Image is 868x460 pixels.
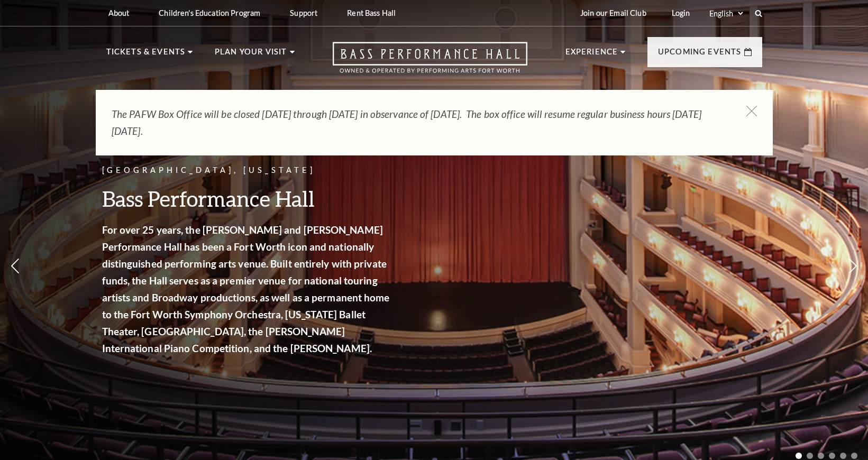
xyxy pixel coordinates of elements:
em: The PAFW Box Office will be closed [DATE] through [DATE] in observance of [DATE]. The box office ... [112,108,701,137]
p: Upcoming Events [658,45,742,65]
select: Select: [707,8,745,19]
p: Rent Bass Hall [347,8,396,17]
p: [GEOGRAPHIC_DATA], [US_STATE] [102,164,393,177]
p: Tickets & Events [106,45,186,65]
h3: Bass Performance Hall [102,185,393,212]
p: About [108,8,130,17]
p: Children's Education Program [159,8,260,17]
p: Experience [565,45,618,65]
p: Plan Your Visit [215,45,287,65]
p: Support [290,8,317,17]
strong: For over 25 years, the [PERSON_NAME] and [PERSON_NAME] Performance Hall has been a Fort Worth ico... [102,224,390,354]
